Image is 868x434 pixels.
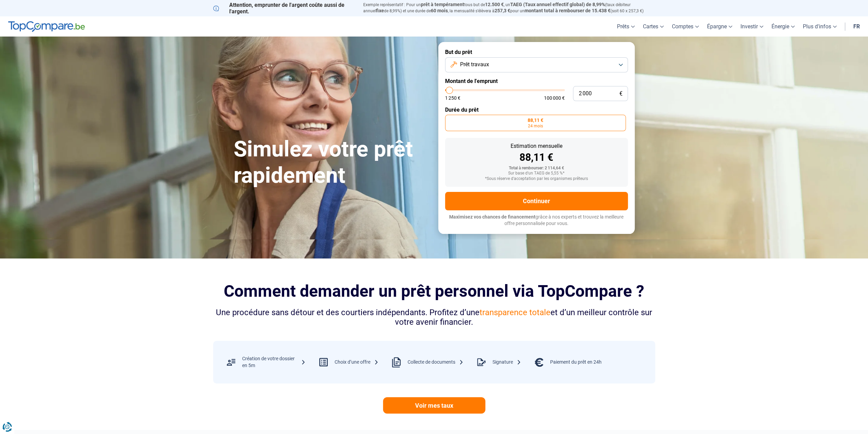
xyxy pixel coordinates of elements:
span: Prêt travaux [460,61,489,68]
h2: Comment demander un prêt personnel via TopCompare ? [213,282,655,300]
span: TAEG (Taux annuel effectif global) de 8,99% [510,2,605,7]
span: 257,3 € [495,8,510,13]
a: Plus d'infos [799,16,841,37]
h1: Simulez votre prêt rapidement [234,136,430,189]
div: Création de votre dossier en 5m [242,355,306,369]
div: Signature [492,359,521,366]
label: But du prêt [445,49,628,55]
a: fr [849,16,864,37]
div: Sur base d'un TAEG de 5,55 %* [451,171,622,176]
a: Comptes [668,16,703,37]
span: 60 mois [431,8,448,13]
div: 88,11 € [451,152,622,163]
a: Cartes [639,16,668,37]
span: transparence totale [480,308,550,317]
div: Estimation mensuelle [451,143,622,149]
label: Montant de l'emprunt [445,78,628,84]
span: 1 250 € [445,96,460,100]
a: Prêts [613,16,639,37]
span: fixe [376,8,384,13]
a: Épargne [703,16,736,37]
div: *Sous réserve d'acceptation par les organismes prêteurs [451,177,622,181]
div: Collecte de documents [408,359,464,366]
img: TopCompare [8,21,85,32]
span: € [619,91,622,97]
p: grâce à nos experts et trouvez la meilleure offre personnalisée pour vous. [445,214,628,227]
span: prêt à tempérament [421,2,464,7]
span: 88,11 € [528,118,543,123]
span: 12.500 € [485,2,504,7]
button: Continuer [445,192,628,210]
button: Prêt travaux [445,57,628,72]
div: Choix d’une offre [335,359,379,366]
a: Investir [736,16,767,37]
div: Une procédure sans détour et des courtiers indépendants. Profitez d’une et d’un meilleur contrôle... [213,308,655,327]
span: 100 000 € [544,96,565,100]
a: Énergie [767,16,799,37]
span: 24 mois [528,124,543,128]
p: Exemple représentatif : Pour un tous but de , un (taux débiteur annuel de 8,99%) et une durée de ... [363,2,655,14]
span: Maximisez vos chances de financement [449,214,535,220]
a: Voir mes taux [383,397,485,414]
div: Paiement du prêt en 24h [550,359,602,366]
div: Total à rembourser: 2 114,64 € [451,166,622,171]
span: montant total à rembourser de 15.438 € [525,8,610,13]
label: Durée du prêt [445,107,628,113]
p: Attention, emprunter de l'argent coûte aussi de l'argent. [213,2,355,15]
